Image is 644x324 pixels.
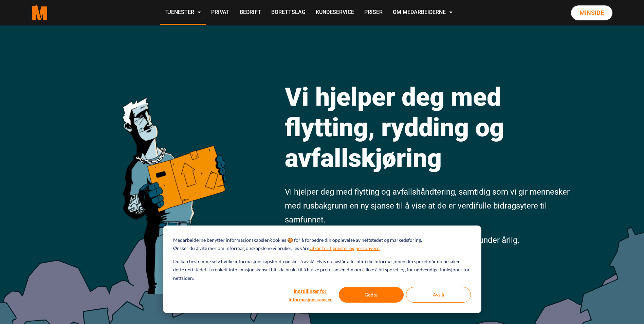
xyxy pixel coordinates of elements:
[173,244,381,253] p: Ønsker du å vite mer om informasjonskapslene vi bruker, les våre .
[266,1,311,25] a: Borettslag
[235,1,266,25] a: Bedrift
[206,1,235,25] a: Privat
[285,187,570,224] span: Vi hjelper deg med flytting og avfallshåndtering, samtidig som vi gir mennesker med rusbakgrunn e...
[284,287,336,303] button: Innstillinger for informasjonskapsler
[285,82,572,173] h1: Vi hjelper deg med flytting, rydding og avfallskjøring
[339,287,404,303] button: Godta
[163,226,481,313] div: Cookie banner
[571,5,612,20] a: Minside
[359,1,388,25] a: Priser
[115,66,232,294] img: medarbeiderne man icon optimized
[311,1,359,25] a: Kundeservice
[406,287,471,303] button: Avslå
[309,244,380,253] a: vilkår for tjenester og personvern
[173,236,422,245] p: Medarbeiderne benytter informasjonskapsler/cookies 🍪 for å forbedre din opplevelse av nettstedet ...
[173,257,471,283] p: Du kan bestemme selv hvilke informasjonskapsler du ønsker å avslå. Hvis du avslår alle, blir ikke...
[388,1,458,25] a: Om Medarbeiderne
[160,1,206,25] a: Tjenester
